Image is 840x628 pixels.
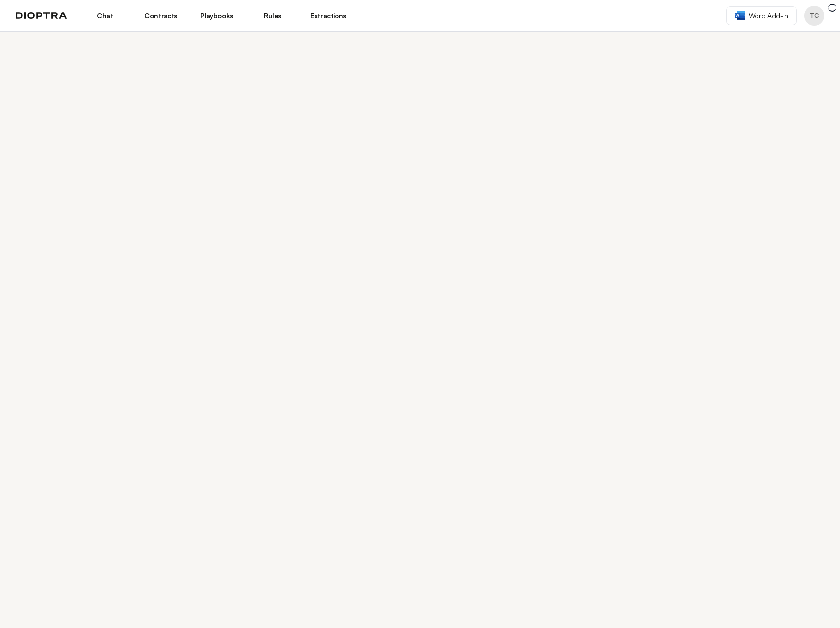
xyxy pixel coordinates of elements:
[726,6,797,25] a: Word Add-in
[749,11,788,21] span: Word Add-in
[306,7,350,24] a: Extractions
[804,6,824,26] button: Profile menu
[16,12,67,19] img: logo
[195,7,239,24] a: Playbooks
[735,11,745,20] img: word
[251,7,294,24] a: Rules
[139,7,183,24] a: Contracts
[83,7,127,24] a: Chat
